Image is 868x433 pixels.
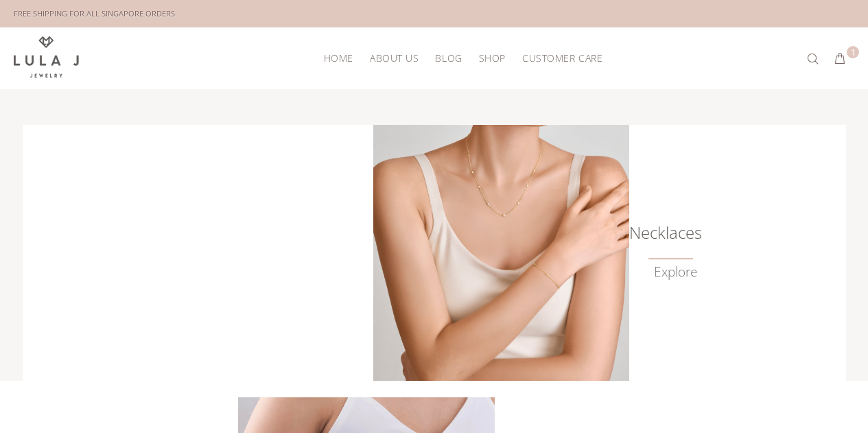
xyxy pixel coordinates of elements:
[514,47,602,69] a: CUSTOMER CARE
[654,264,697,280] a: Explore
[629,226,697,239] h6: Necklaces
[427,47,470,69] a: BLOG
[370,53,419,63] span: ABOUT US
[316,47,362,69] a: HOME
[324,53,353,63] span: HOME
[828,48,852,70] button: 1
[471,47,514,69] a: SHOP
[522,53,602,63] span: CUSTOMER CARE
[435,53,462,63] span: BLOG
[373,125,629,381] img: Lula J Gold Necklaces Collection
[14,6,175,21] div: FREE SHIPPING FOR ALL SINGAPORE ORDERS
[479,53,506,63] span: SHOP
[362,47,427,69] a: ABOUT US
